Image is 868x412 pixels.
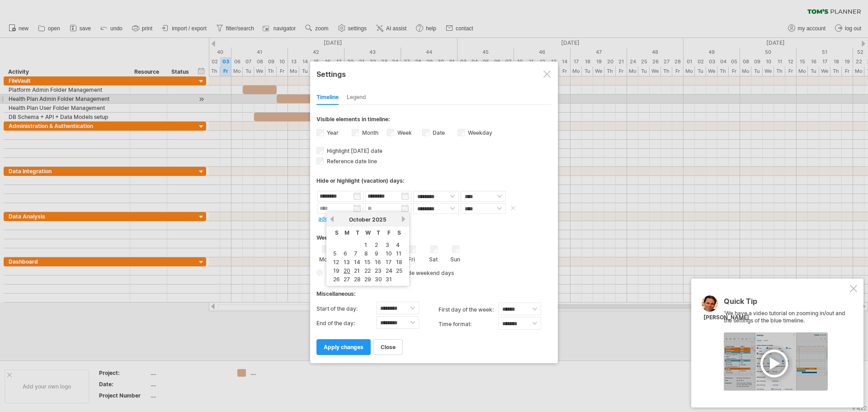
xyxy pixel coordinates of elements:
div: Timeline [316,90,339,105]
a: add new date [318,215,354,222]
span: 2025 [372,216,387,223]
label: Start of the day: [316,302,376,316]
a: 14 [353,258,361,266]
a: 7 [353,249,358,258]
span: Sunday [335,229,339,236]
label: Weekday [466,129,492,136]
a: 16 [374,258,382,266]
a: 11 [395,249,402,258]
span: October [349,216,371,223]
label: Year [325,129,339,136]
a: 6 [343,249,348,258]
div: Quick Tip [724,298,848,310]
span: Friday [387,229,391,236]
label: Week [396,129,412,136]
span: Thursday [377,229,380,236]
div: Settings [316,66,552,82]
label: Mon [319,254,330,263]
a: 15 [363,258,371,266]
label: End of the day: [316,316,376,331]
a: 27 [343,275,351,284]
a: 3 [385,241,390,249]
a: 21 [353,266,361,275]
a: 1 [363,241,368,249]
label: Sat [428,254,439,263]
span: Highlight [DATE] date [325,147,382,154]
a: 28 [353,275,362,284]
span: Hide weekend days [323,270,377,276]
a: 18 [395,258,403,266]
a: 2 [374,241,379,249]
a: 19 [332,266,340,275]
a: 20 [343,266,351,275]
label: Sun [449,254,461,263]
a: 30 [374,275,383,284]
a: 4 [395,241,401,249]
a: 12 [332,258,340,266]
label: Time format: [439,317,498,331]
label: Date [431,129,445,136]
span: Reference date line [325,158,377,165]
label: Fri [406,254,417,263]
a: 22 [363,266,372,275]
a: 10 [385,249,393,258]
a: 29 [363,275,372,284]
span: close [381,344,396,350]
a: 26 [332,275,341,284]
a: previous [329,216,335,223]
div: Legend [347,90,366,105]
a: 13 [343,258,351,266]
div: [PERSON_NAME] [703,314,749,322]
a: 5 [332,249,337,258]
span: apply changes [324,344,363,350]
span: Saturday [397,229,401,236]
div: Hide or highlight (vacation) days: [316,177,552,184]
a: next [400,216,407,223]
div: 'We have a video tutorial on zooming in/out and the settings of the blue timeline. [724,298,848,391]
div: Weekend days: [316,226,552,243]
a: 31 [385,275,393,284]
div: Visible elements in timeline: [316,116,552,125]
label: first day of the week: [439,303,498,317]
a: 17 [385,258,392,266]
a: close [373,339,403,355]
span: Monday [344,229,349,236]
div: Miscellaneous: [316,282,552,299]
a: 25 [395,266,403,275]
label: Month [360,129,378,136]
span: Wednesday [365,229,371,236]
a: apply changes [316,339,371,355]
span: Tuesday [356,229,359,236]
a: 24 [385,266,393,275]
span: Shade weekend days [395,270,454,276]
a: 8 [363,249,369,258]
a: 9 [374,249,379,258]
a: 23 [374,266,382,275]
